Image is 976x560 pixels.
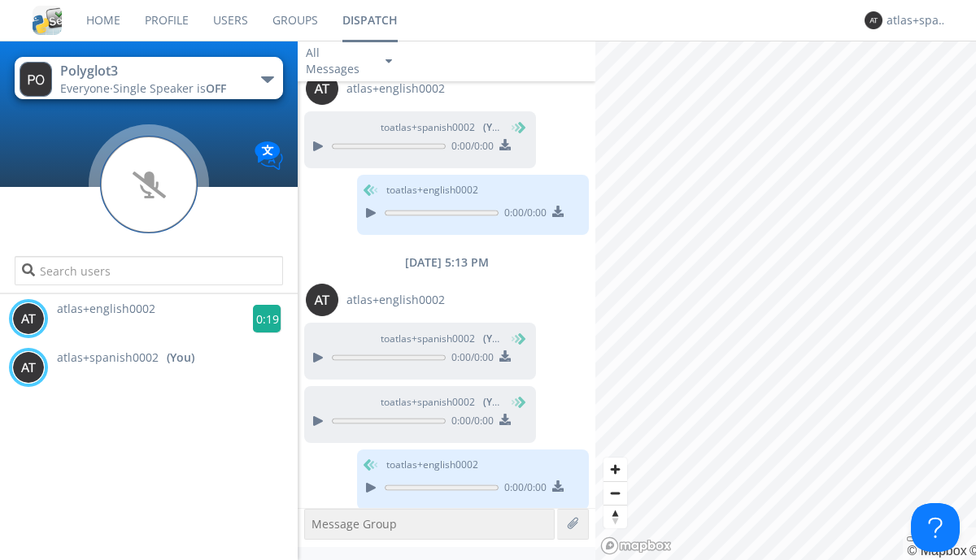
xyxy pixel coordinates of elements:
span: (You) [483,332,508,345]
img: 373638.png [306,284,338,316]
span: 0:00 / 0:00 [446,350,494,368]
span: OFF [206,80,226,96]
img: 373638.png [865,11,882,29]
span: atlas+english0002 [346,292,445,308]
span: to atlas+spanish0002 [381,332,503,346]
span: atlas+english0002 [57,301,155,316]
span: 0:00 / 0:00 [499,206,547,224]
img: download media button [552,480,564,492]
span: Reset bearing to north [603,506,627,528]
span: 0:00 / 0:00 [446,139,494,157]
button: Reset bearing to north [603,505,627,528]
img: 373638.png [12,302,45,335]
span: Single Speaker is [113,80,226,96]
img: download media button [499,350,511,362]
span: to atlas+english0002 [386,458,478,472]
iframe: Toggle Customer Support [911,503,960,552]
span: 0:00 / 0:00 [499,480,547,498]
img: download media button [499,139,511,150]
div: [DATE] 5:13 PM [298,254,595,271]
a: Mapbox logo [600,536,672,555]
span: 0:00 / 0:00 [446,414,494,432]
button: Zoom out [603,481,627,505]
div: Everyone · [60,80,243,97]
img: caret-down-sm.svg [386,59,392,63]
img: 373638.png [12,351,45,384]
img: download media button [499,414,511,425]
img: 373638.png [306,72,338,105]
button: Toggle attribution [907,536,920,541]
span: (You) [483,120,508,134]
span: to atlas+spanish0002 [381,395,503,410]
div: atlas+spanish0002 [887,12,948,28]
span: to atlas+english0002 [386,183,478,198]
img: cddb5a64eb264b2086981ab96f4c1ba7 [33,6,62,35]
span: atlas+spanish0002 [57,349,159,366]
div: Polyglot3 [60,62,243,80]
img: 373638.png [20,62,52,97]
a: Mapbox [907,544,966,558]
span: to atlas+spanish0002 [381,120,503,135]
span: Zoom out [603,482,627,505]
div: (You) [167,349,194,366]
button: Zoom in [603,458,627,481]
input: Search users [15,256,282,285]
span: (You) [483,395,508,409]
button: Polyglot3Everyone·Single Speaker isOFF [15,57,282,99]
span: atlas+english0002 [346,80,445,97]
img: Translation enabled [255,141,283,170]
div: All Messages [306,45,371,77]
img: download media button [552,206,564,217]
